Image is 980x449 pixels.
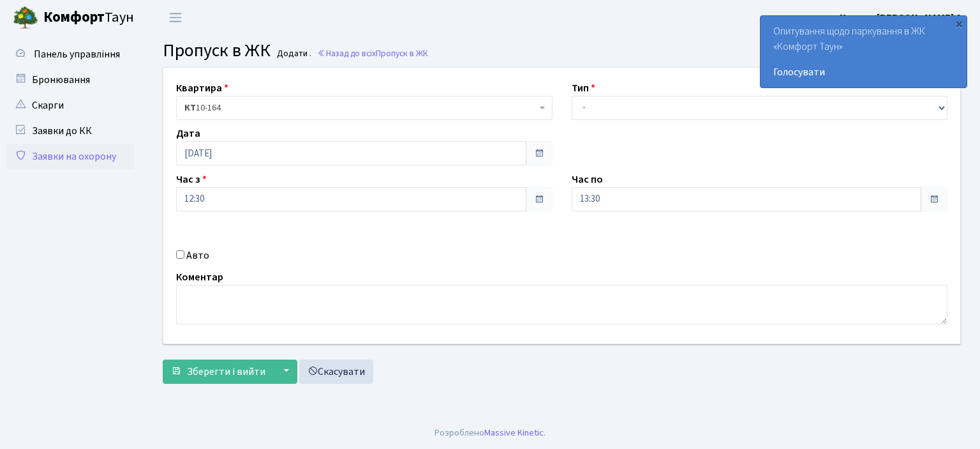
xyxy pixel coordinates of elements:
[176,270,223,285] label: Коментар
[184,102,196,114] b: КТ
[184,102,537,114] span: <b>КТ</b>&nbsp;&nbsp;&nbsp;&nbsp;10-164
[6,67,134,93] a: Бронювання
[176,96,553,120] span: <b>КТ</b>&nbsp;&nbsp;&nbsp;&nbsp;10-164
[13,5,38,31] img: logo.png
[6,93,134,118] a: Скарги
[43,7,105,27] b: Комфорт
[840,10,965,26] a: Цитрус [PERSON_NAME] А.
[773,65,954,80] a: Голосувати
[6,118,134,144] a: Заявки до КК
[953,17,965,30] div: ×
[176,172,207,187] label: Час з
[376,47,428,59] span: Пропуск в ЖК
[299,360,373,384] a: Скасувати
[163,38,271,63] span: Пропуск в ЖК
[43,7,134,29] span: Таун
[840,11,965,25] b: Цитрус [PERSON_NAME] А.
[572,172,603,187] label: Час по
[6,144,134,169] a: Заявки на охорону
[572,80,595,96] label: Тип
[434,426,546,440] div: Розроблено .
[274,49,311,59] small: Додати .
[176,126,200,141] label: Дата
[187,365,265,379] span: Зберегти і вийти
[484,426,544,439] a: Massive Kinetic
[160,7,191,28] button: Переключити навігацію
[176,80,228,96] label: Квартира
[163,360,274,384] button: Зберегти і вийти
[186,248,209,263] label: Авто
[761,16,967,88] div: Опитування щодо паркування в ЖК «Комфорт Таун»
[317,47,428,59] a: Назад до всіхПропуск в ЖК
[6,42,134,67] a: Панель управління
[34,47,120,61] span: Панель управління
